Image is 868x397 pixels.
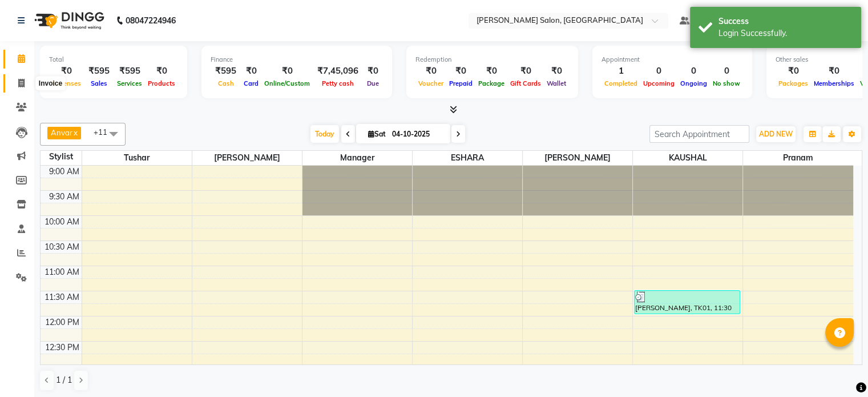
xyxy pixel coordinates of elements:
[42,241,82,253] div: 10:30 AM
[261,65,313,78] div: ₹0
[759,130,793,138] span: ADD NEW
[215,79,237,87] span: Cash
[43,316,82,328] div: 12:00 PM
[82,151,192,165] span: Tushar
[756,126,796,142] button: ADD NEW
[389,126,446,143] input: 2025-10-04
[365,130,389,138] span: Sat
[649,125,749,143] input: Search Appointment
[261,79,313,87] span: Online/Custom
[29,5,107,37] img: logo
[319,79,357,87] span: Petty cash
[94,127,116,137] span: +11
[126,5,176,37] b: 08047224946
[710,65,743,78] div: 0
[635,291,739,314] div: [PERSON_NAME], TK01, 11:30 AM-12:00 PM, HAIRCUT - Premier Stylist([DEMOGRAPHIC_DATA])
[43,342,82,354] div: 12:30 PM
[364,79,382,87] span: Due
[310,125,339,143] span: Today
[415,65,446,78] div: ₹0
[811,79,857,87] span: Memberships
[507,79,544,87] span: Gift Cards
[523,151,632,165] span: [PERSON_NAME]
[42,266,82,278] div: 11:00 AM
[363,65,383,78] div: ₹0
[49,65,84,78] div: ₹0
[47,191,82,203] div: 9:30 AM
[718,27,853,39] div: Login Successfully.
[192,151,302,165] span: [PERSON_NAME]
[56,374,72,386] span: 1 / 1
[446,79,475,87] span: Prepaid
[415,79,446,87] span: Voucher
[677,79,710,87] span: Ongoing
[145,79,178,87] span: Products
[313,65,363,78] div: ₹7,45,096
[72,128,78,137] a: x
[42,216,82,228] div: 10:00 AM
[114,79,145,87] span: Services
[49,55,178,65] div: Total
[51,128,72,137] span: Anvar
[88,79,110,87] span: Sales
[811,65,857,78] div: ₹0
[633,151,742,165] span: KAUSHAL
[47,166,82,178] div: 9:00 AM
[475,79,507,87] span: Package
[601,55,743,65] div: Appointment
[413,151,522,165] span: ESHARA
[302,151,412,165] span: manager
[211,65,241,78] div: ₹595
[640,65,677,78] div: 0
[446,65,475,78] div: ₹0
[415,55,569,65] div: Redemption
[84,65,114,78] div: ₹595
[544,79,569,87] span: Wallet
[601,79,640,87] span: Completed
[544,65,569,78] div: ₹0
[507,65,544,78] div: ₹0
[710,79,743,87] span: No show
[776,79,811,87] span: Packages
[601,65,640,78] div: 1
[743,151,853,165] span: pranam
[211,55,383,65] div: Finance
[776,65,811,78] div: ₹0
[114,65,145,78] div: ₹595
[475,65,507,78] div: ₹0
[145,65,178,78] div: ₹0
[718,15,853,27] div: Success
[677,65,710,78] div: 0
[640,79,677,87] span: Upcoming
[42,291,82,303] div: 11:30 AM
[41,151,82,163] div: Stylist
[241,79,261,87] span: Card
[36,77,65,90] div: Invoice
[241,65,261,78] div: ₹0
